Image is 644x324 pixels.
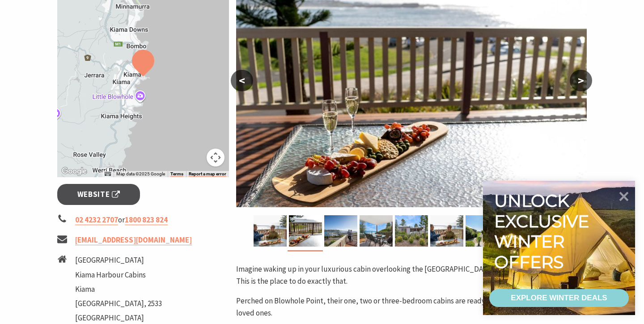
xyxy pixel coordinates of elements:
li: Kiama Harbour Cabins [75,269,162,281]
div: EXPLORE WINTER DEALS [511,289,607,307]
img: Private balcony, ocean views [360,215,393,247]
img: Kiama Harbour Cabins [466,215,499,247]
a: Report a map error [189,171,226,177]
a: Terms [170,171,183,177]
img: Couple toast [254,215,287,247]
span: Website [77,188,120,200]
img: Large deck harbour [324,215,357,247]
span: Map data ©2025 Google [116,171,165,176]
li: [GEOGRAPHIC_DATA] [75,312,162,324]
img: Couple toast [430,215,463,247]
a: Click to see this area on Google Maps [59,166,89,177]
li: Kiama [75,283,162,295]
button: Keyboard shortcuts [105,171,111,177]
a: 1800 823 824 [125,215,168,225]
button: < [231,70,253,91]
li: [GEOGRAPHIC_DATA], 2533 [75,298,162,310]
p: Perched on Blowhole Point, their one, two or three-bedroom cabins are ready to captivate you and ... [236,295,587,319]
p: Imagine waking up in your luxurious cabin overlooking the [GEOGRAPHIC_DATA] and [GEOGRAPHIC_DATA]... [236,263,587,287]
a: 02 4232 2707 [75,215,118,225]
img: Deck ocean view [289,215,322,247]
li: or [57,214,229,226]
div: Unlock exclusive winter offers [494,191,593,272]
a: EXPLORE WINTER DEALS [489,289,629,307]
li: [GEOGRAPHIC_DATA] [75,254,162,266]
a: [EMAIL_ADDRESS][DOMAIN_NAME] [75,235,192,245]
a: Website [57,184,140,205]
button: Map camera controls [207,149,225,166]
button: > [570,70,592,91]
img: Google [59,166,89,177]
img: Exterior at Kiama Harbour Cabins [395,215,428,247]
